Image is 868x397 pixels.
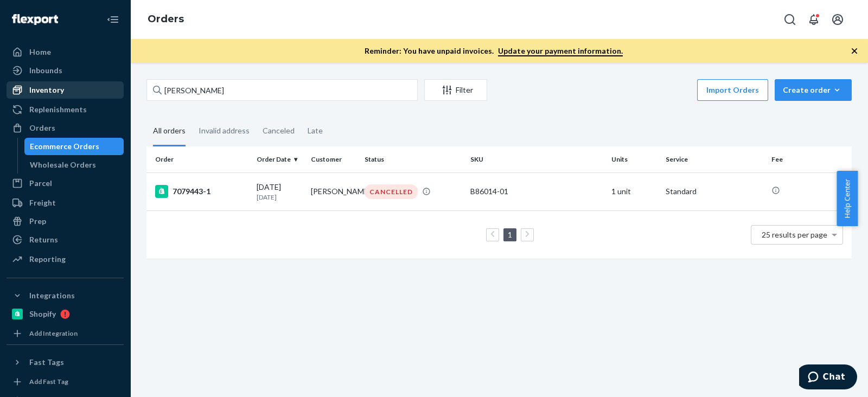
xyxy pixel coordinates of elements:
[7,251,124,268] a: Reporting
[308,117,323,145] div: Late
[30,141,99,152] div: Ecommerce Orders
[29,197,56,208] div: Freight
[139,4,193,35] ol: breadcrumbs
[29,65,62,76] div: Inbounds
[365,184,418,199] div: CANCELLED
[762,230,827,239] span: 25 results per page
[29,329,78,338] div: Add Integration
[779,9,801,30] button: Open Search Box
[29,234,58,245] div: Returns
[775,79,852,101] button: Create order
[466,146,607,172] th: SKU
[425,85,487,95] div: Filter
[666,186,763,197] p: Standard
[799,364,857,392] iframe: Opens a widget where you can chat to one of our agents
[29,123,55,133] div: Orders
[697,79,768,101] button: Import Orders
[803,9,825,30] button: Open notifications
[7,375,124,388] a: Add Fast Tag
[29,104,87,115] div: Replenishments
[29,85,64,95] div: Inventory
[24,156,124,174] a: Wholesale Orders
[7,327,124,340] a: Add Integration
[199,117,250,145] div: Invalid address
[29,309,56,319] div: Shopify
[12,14,58,25] img: Flexport logo
[7,175,124,192] a: Parcel
[7,62,124,79] a: Inbounds
[7,81,124,99] a: Inventory
[470,186,603,197] div: B86014-01
[252,146,307,172] th: Order Date
[661,146,767,172] th: Service
[102,9,124,30] button: Close Navigation
[29,47,51,57] div: Home
[837,171,858,226] button: Help Center
[311,155,356,164] div: Customer
[307,172,361,210] td: [PERSON_NAME]
[29,357,64,368] div: Fast Tags
[607,146,661,172] th: Units
[7,119,124,137] a: Orders
[365,46,623,56] p: Reminder: You have unpaid invoices.
[7,43,124,61] a: Home
[146,79,418,101] input: Search orders
[7,101,124,118] a: Replenishments
[257,193,302,202] p: [DATE]
[29,254,66,265] div: Reporting
[29,216,46,227] div: Prep
[29,178,52,189] div: Parcel
[263,117,295,145] div: Canceled
[7,287,124,304] button: Integrations
[146,146,252,172] th: Order
[7,305,124,323] a: Shopify
[607,172,661,210] td: 1 unit
[498,46,623,56] a: Update your payment information.
[360,146,466,172] th: Status
[153,117,186,146] div: All orders
[7,231,124,248] a: Returns
[7,213,124,230] a: Prep
[767,146,852,172] th: Fee
[29,290,75,301] div: Integrations
[7,354,124,371] button: Fast Tags
[7,194,124,212] a: Freight
[148,13,184,25] a: Orders
[155,185,248,198] div: 7079443-1
[827,9,848,30] button: Open account menu
[30,159,96,170] div: Wholesale Orders
[424,79,487,101] button: Filter
[24,138,124,155] a: Ecommerce Orders
[257,182,302,202] div: [DATE]
[783,85,844,95] div: Create order
[29,377,68,386] div: Add Fast Tag
[506,230,514,239] a: Page 1 is your current page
